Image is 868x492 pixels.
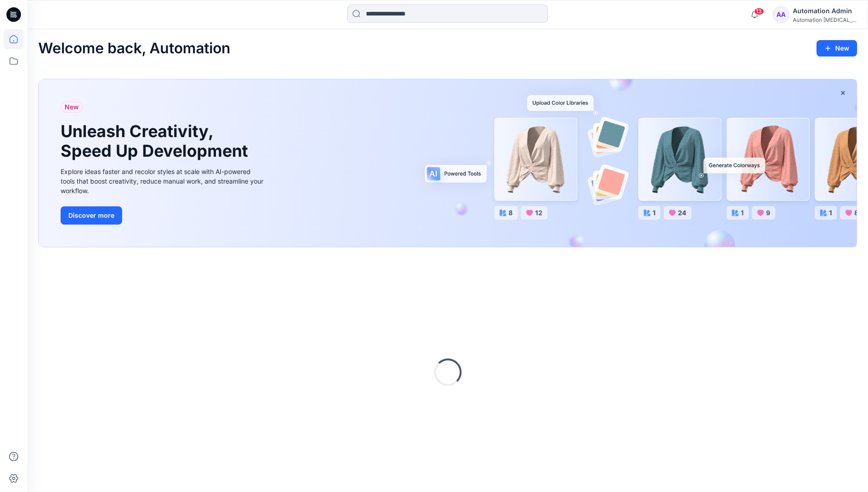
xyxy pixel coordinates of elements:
a: Discover more [61,206,266,225]
h2: Welcome back, Automation [38,40,231,57]
h1: Unleash Creativity, Speed Up Development [61,122,252,161]
span: 13 [754,8,764,15]
button: Discover more [61,206,122,225]
div: AA [773,6,789,23]
span: New [65,102,79,113]
div: Automation [MEDICAL_DATA]... [793,16,857,23]
div: Automation Admin [793,5,857,16]
button: New [817,40,857,56]
div: Explore ideas faster and recolor styles at scale with AI-powered tools that boost creativity, red... [61,167,266,195]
